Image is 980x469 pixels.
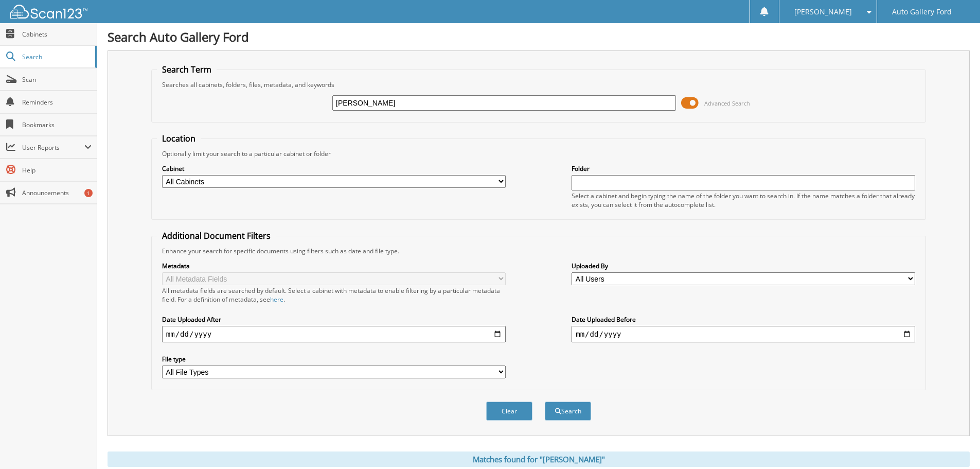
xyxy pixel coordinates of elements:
[270,295,283,304] a: here
[794,9,852,15] span: [PERSON_NAME]
[22,143,84,152] span: User Reports
[22,166,92,175] span: Help
[157,80,920,89] div: Searches all cabinets, folders, files, metadata, and keywords
[22,75,92,84] span: Scan
[162,326,506,342] input: start
[157,64,217,75] legend: Search Term
[572,192,915,209] div: Select a cabinet and begin typing the name of the folder you want to search in. If the name match...
[572,326,915,342] input: end
[545,402,591,421] button: Search
[10,5,87,19] img: scan123-logo-white.svg
[108,28,970,45] h1: Search Auto Gallery Ford
[704,99,750,107] span: Advanced Search
[486,402,532,421] button: Clear
[22,120,92,129] span: Bookmarks
[572,164,915,173] label: Folder
[22,30,92,39] span: Cabinets
[162,164,506,173] label: Cabinet
[892,9,952,15] span: Auto Gallery Ford
[572,262,915,270] label: Uploaded By
[162,355,506,363] label: File type
[157,230,276,241] legend: Additional Document Filters
[572,315,915,324] label: Date Uploaded Before
[22,53,90,61] span: Search
[84,189,93,197] div: 1
[22,98,92,107] span: Reminders
[162,315,506,324] label: Date Uploaded After
[108,451,970,467] div: Matches found for "[PERSON_NAME]"
[162,262,506,270] label: Metadata
[162,286,506,304] div: All metadata fields are searched by default. Select a cabinet with metadata to enable filtering b...
[22,188,92,197] span: Announcements
[157,247,920,255] div: Enhance your search for specific documents using filters such as date and file type.
[157,149,920,158] div: Optionally limit your search to a particular cabinet or folder
[157,133,201,144] legend: Location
